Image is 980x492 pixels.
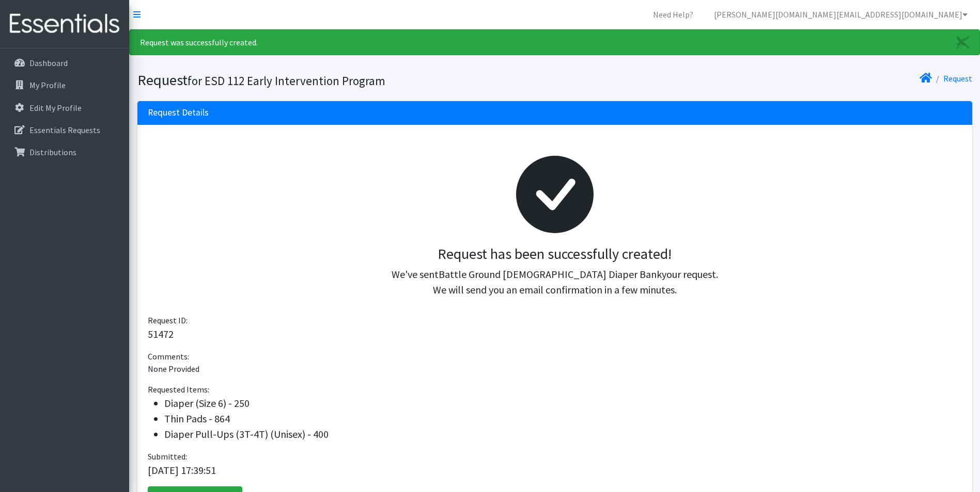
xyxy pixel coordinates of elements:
[156,267,954,298] p: We've sent your request. We will send you an email confirmation in a few minutes.
[164,427,962,442] li: Diaper Pull-Ups (3T-4T) (Unisex) - 400
[4,7,125,41] img: HumanEssentials
[4,75,125,95] a: My Profile
[148,463,962,478] p: [DATE] 17:39:51
[148,315,188,325] span: Request ID:
[29,125,100,135] p: Essentials Requests
[29,58,68,68] p: Dashboard
[4,142,125,162] a: Distributions
[439,268,662,281] span: Battle Ground [DEMOGRAPHIC_DATA] Diaper Bank
[137,71,551,89] h1: Request
[4,53,125,73] a: Dashboard
[4,97,125,118] a: Edit My Profile
[164,411,962,427] li: Thin Pads - 864
[156,245,954,263] h3: Request has been successfully created!
[148,451,187,462] span: Submitted:
[29,147,76,157] p: Distributions
[645,4,702,25] a: Need Help?
[148,364,199,374] span: None Provided
[29,80,66,90] p: My Profile
[706,4,976,25] a: [PERSON_NAME][DOMAIN_NAME][EMAIL_ADDRESS][DOMAIN_NAME]
[148,384,209,395] span: Requested Items:
[129,29,980,55] div: Request was successfully created.
[943,73,972,84] a: Request
[4,120,125,140] a: Essentials Requests
[148,326,962,342] p: 51472
[29,103,82,113] p: Edit My Profile
[188,73,385,88] small: for ESD 112 Early Intervention Program
[148,351,189,362] span: Comments:
[164,396,962,411] li: Diaper (Size 6) - 250
[946,30,979,55] a: Close
[148,107,209,118] h3: Request Details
